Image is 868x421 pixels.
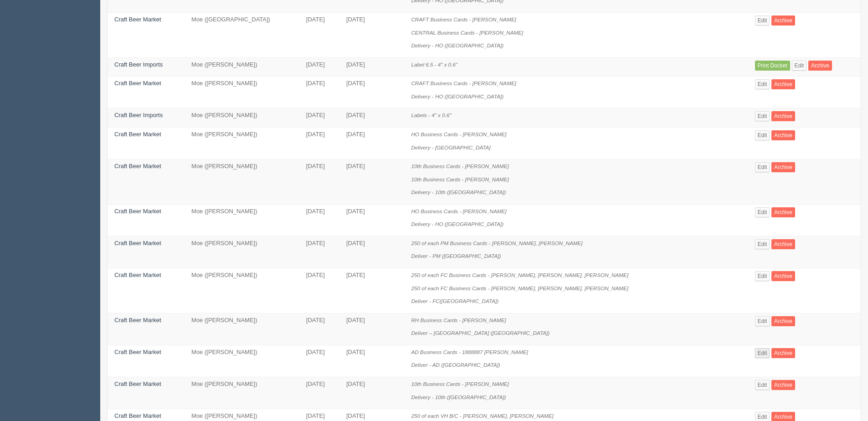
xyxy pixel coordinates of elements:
td: [DATE] [299,377,339,409]
a: Craft Beer Market [114,412,161,419]
td: Moe ([PERSON_NAME]) [185,77,299,108]
a: Edit [755,316,770,326]
td: [DATE] [339,377,405,409]
a: Edit [755,348,770,358]
td: [DATE] [299,13,339,58]
a: Craft Beer Market [114,163,161,169]
a: Edit [755,162,770,172]
td: [DATE] [339,236,405,268]
td: [DATE] [339,127,405,159]
a: Edit [755,79,770,89]
a: Archive [771,130,795,140]
i: 250 of each VH B/C - [PERSON_NAME], [PERSON_NAME] [411,413,553,419]
td: [DATE] [339,204,405,236]
td: [DATE] [299,77,339,108]
a: Print Docket [755,61,790,71]
td: Moe ([PERSON_NAME]) [185,345,299,377]
a: Archive [771,348,795,358]
td: Moe ([PERSON_NAME]) [185,377,299,409]
td: Moe ([PERSON_NAME]) [185,204,299,236]
i: CRAFT Business Cards - [PERSON_NAME] [411,80,516,86]
td: [DATE] [339,77,405,108]
i: Deliver - FC([GEOGRAPHIC_DATA]) [411,298,498,304]
td: [DATE] [339,108,405,128]
i: Delivery - HO ([GEOGRAPHIC_DATA]) [411,93,503,99]
td: Moe ([PERSON_NAME]) [185,108,299,128]
i: Deliver – [GEOGRAPHIC_DATA] ([GEOGRAPHIC_DATA]) [411,330,550,336]
a: Edit [755,111,770,121]
td: Moe ([PERSON_NAME]) [185,268,299,313]
a: Craft Beer Imports [114,112,163,118]
td: Moe ([GEOGRAPHIC_DATA]) [185,13,299,58]
i: Label 6.5 - 4" x 0.6" [411,62,457,67]
a: Craft Beer Market [114,16,161,23]
a: Archive [771,207,795,217]
td: [DATE] [299,204,339,236]
td: [DATE] [299,236,339,268]
a: Edit [755,15,770,26]
a: Archive [771,239,795,249]
i: RH Business Cards - [PERSON_NAME] [411,317,506,323]
td: Moe ([PERSON_NAME]) [185,57,299,77]
i: CRAFT Business Cards - [PERSON_NAME] [411,16,516,22]
a: Craft Beer Market [114,131,161,138]
a: Archive [771,271,795,281]
i: Delivery - HO ([GEOGRAPHIC_DATA]) [411,221,503,227]
a: Craft Beer Market [114,240,161,246]
i: CENTRAL Business Cards - [PERSON_NAME] [411,30,523,36]
i: 10th Business Cards - [PERSON_NAME] [411,176,508,182]
i: 250 of each PM Business Cards - [PERSON_NAME], [PERSON_NAME] [411,240,582,246]
a: Archive [771,15,795,26]
i: Delivery - [GEOGRAPHIC_DATA] [411,144,490,150]
a: Archive [771,162,795,172]
a: Archive [808,61,832,71]
a: Edit [755,239,770,249]
i: Delivery - 10th ([GEOGRAPHIC_DATA]) [411,189,506,195]
a: Craft Beer Market [114,208,161,215]
i: HO Business Cards - [PERSON_NAME] [411,131,506,137]
i: AD Business Cards - 1888887 [PERSON_NAME] [411,349,528,355]
td: [DATE] [339,13,405,58]
td: [DATE] [299,108,339,128]
a: Edit [755,207,770,217]
a: Craft Beer Market [114,380,161,387]
i: 250 of each FC Business Cards - [PERSON_NAME], [PERSON_NAME], [PERSON_NAME] [411,285,628,291]
td: [DATE] [299,127,339,159]
i: 250 of each FC Business Cards - [PERSON_NAME], [PERSON_NAME], [PERSON_NAME] [411,272,628,278]
a: Archive [771,316,795,326]
i: 10th Business Cards - [PERSON_NAME] [411,163,508,169]
a: Edit [792,61,807,71]
a: Craft Beer Market [114,80,161,87]
td: Moe ([PERSON_NAME]) [185,236,299,268]
a: Craft Beer Imports [114,61,163,68]
a: Archive [771,380,795,390]
td: Moe ([PERSON_NAME]) [185,313,299,345]
td: Moe ([PERSON_NAME]) [185,159,299,205]
i: 10th Business Cards - [PERSON_NAME] [411,381,508,387]
a: Edit [755,271,770,281]
i: Labels - 4" x 0.6" [411,112,451,118]
td: [DATE] [339,159,405,205]
i: HO Business Cards - [PERSON_NAME] [411,208,506,214]
td: [DATE] [299,268,339,313]
td: [DATE] [299,313,339,345]
td: [DATE] [299,159,339,205]
i: Deliver - AD ([GEOGRAPHIC_DATA]) [411,362,500,368]
td: [DATE] [339,57,405,77]
i: Delivery - 10th ([GEOGRAPHIC_DATA]) [411,394,506,400]
td: Moe ([PERSON_NAME]) [185,127,299,159]
td: [DATE] [299,57,339,77]
td: [DATE] [339,268,405,313]
i: Delivery - HO ([GEOGRAPHIC_DATA]) [411,42,503,48]
td: [DATE] [339,345,405,377]
td: [DATE] [339,313,405,345]
a: Archive [771,111,795,121]
a: Archive [771,79,795,89]
a: Craft Beer Market [114,349,161,355]
a: Craft Beer Market [114,317,161,323]
a: Edit [755,380,770,390]
a: Craft Beer Market [114,272,161,278]
a: Edit [755,130,770,140]
td: [DATE] [299,345,339,377]
i: Deliver - PM ([GEOGRAPHIC_DATA]) [411,253,501,259]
